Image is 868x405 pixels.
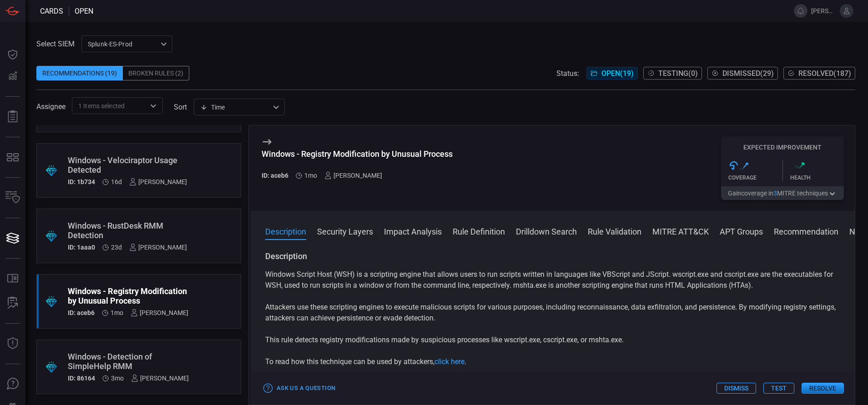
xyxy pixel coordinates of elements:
span: Sep 28, 2025 9:55 AM [111,178,122,185]
label: sort [174,103,187,111]
span: Aug 31, 2025 11:50 AM [111,309,123,316]
div: Windows - Registry Modification by Unusual Process [262,149,453,159]
label: Select SIEM [36,40,75,48]
span: Aug 31, 2025 11:50 AM [304,172,317,179]
h5: ID: 1b734 [68,178,95,185]
div: Windows - Detection of SimpleHelp RMM [68,352,189,371]
button: Reports [2,106,24,128]
div: [PERSON_NAME] [129,178,187,185]
p: Attackers use these scripting engines to execute malicious scripts for various purposes, includin... [265,302,840,324]
span: Cards [40,7,63,15]
button: Threat Intelligence [2,333,24,355]
span: Status: [556,69,579,78]
span: Dismissed ( 29 ) [722,69,774,78]
span: Assignee [36,102,66,111]
button: Detections [2,65,24,87]
button: Resolve [802,383,844,394]
button: ALERT ANALYSIS [2,292,24,314]
button: Ask Us a Question [262,381,338,395]
div: Coverage [728,175,782,181]
h5: ID: 86164 [68,375,95,382]
div: [PERSON_NAME] [324,172,382,179]
div: Windows - RustDesk RMM Detection [68,221,187,240]
div: [PERSON_NAME] [131,309,188,316]
span: open [75,7,93,15]
button: Description [265,225,306,236]
button: Drilldown Search [516,225,577,236]
span: [PERSON_NAME].[PERSON_NAME] [811,7,836,15]
button: Rule Catalog [2,268,24,290]
button: Open(19) [586,67,638,80]
h5: ID: aceb6 [68,309,95,316]
button: Recommendation [774,225,838,236]
span: Open ( 19 ) [601,69,634,78]
div: Broken Rules (2) [123,66,189,80]
span: Resolved ( 187 ) [798,69,851,78]
button: Impact Analysis [384,225,442,236]
button: Dashboard [2,44,24,65]
h5: Expected Improvement [721,144,844,151]
button: Dismiss [717,383,756,394]
a: click here [434,357,464,366]
span: 3 [773,190,777,197]
p: Windows Script Host (WSH) is a scripting engine that allows users to run scripts written in langu... [265,269,840,291]
button: Test [763,383,794,394]
p: To read how this technique can be used by attackers, . [265,356,840,367]
h5: ID: aceb6 [262,172,288,179]
span: Sep 21, 2025 11:14 AM [111,244,122,251]
span: 1 Items selected [78,101,125,110]
button: Inventory [2,187,24,209]
button: Testing(0) [643,67,702,80]
button: Security Layers [317,225,373,236]
button: Open [147,100,160,112]
button: Rule Definition [453,225,505,236]
button: Rule Validation [588,225,641,236]
button: MITRE - Detection Posture [2,146,24,168]
div: Recommendations (19) [36,66,123,80]
span: Testing ( 0 ) [658,69,698,78]
h5: ID: 1aaa0 [68,244,95,251]
div: Windows - Velociraptor Usage Detected [68,155,187,175]
p: This rule detects registry modifications made by suspicious processes like wscript.exe, cscript.e... [265,335,840,345]
span: Jul 06, 2025 8:48 AM [111,375,124,382]
button: Dismissed(29) [707,67,778,80]
p: Splunk-ES-Prod [88,40,158,49]
h3: Description [265,251,840,262]
button: APT Groups [720,225,763,236]
button: Gaincoverage in3MITRE techniques [721,186,844,200]
button: Resolved(187) [783,67,855,80]
div: Health [790,175,844,181]
button: Ask Us A Question [2,373,24,395]
button: Cards [2,227,24,249]
button: MITRE ATT&CK [652,225,709,236]
div: [PERSON_NAME] [129,244,187,251]
div: Time [200,103,270,112]
div: [PERSON_NAME] [131,375,189,382]
div: Windows - Registry Modification by Unusual Process [68,286,188,305]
